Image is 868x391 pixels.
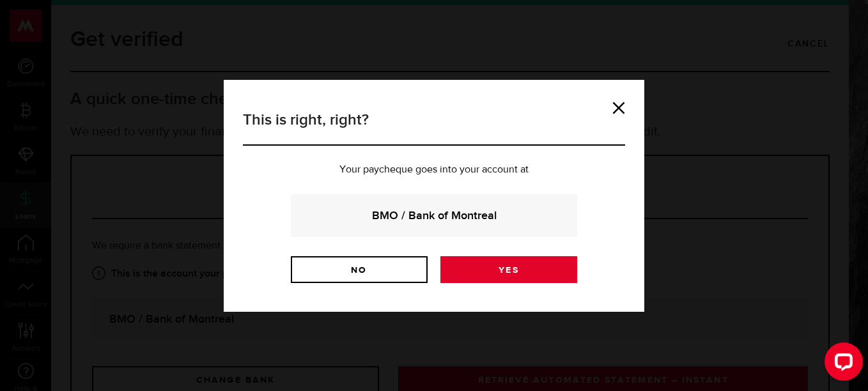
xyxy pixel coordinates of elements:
h3: This is right, right? [243,109,625,146]
p: Your paycheque goes into your account at [243,165,625,175]
strong: BMO / Bank of Montreal [308,207,560,224]
a: Yes [440,256,577,283]
a: No [291,256,428,283]
iframe: LiveChat chat widget [814,337,868,391]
